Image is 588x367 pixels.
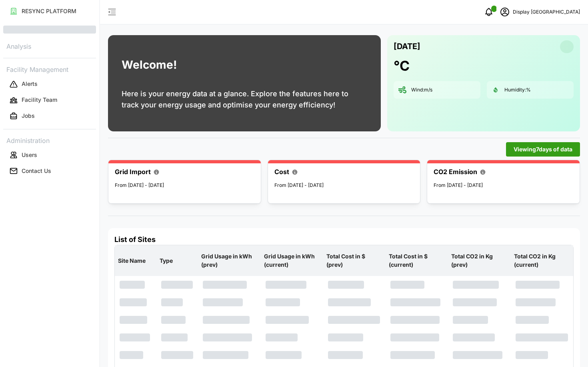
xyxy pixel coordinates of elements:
p: Wind: m/s [411,87,432,93]
a: Jobs [3,108,96,124]
p: Humidity: % [504,87,531,93]
p: From [DATE] - [DATE] [115,182,254,189]
button: notifications [481,4,497,20]
p: Display [GEOGRAPHIC_DATA] [513,8,580,16]
button: Alerts [3,77,96,91]
p: Total Cost in $ (prev) [325,246,384,275]
p: RESYNC PLATFORM [22,7,76,15]
button: Contact Us [3,164,96,178]
p: [DATE] [394,40,420,53]
a: Facility Team [3,92,96,108]
span: Viewing 7 days of data [514,143,572,156]
p: Cost [274,167,289,177]
p: Total Cost in $ (current) [387,246,446,275]
p: Type [158,250,196,271]
button: Users [3,148,96,162]
p: Facility Team [22,96,57,104]
p: From [DATE] - [DATE] [434,182,573,189]
p: Grid Usage in kWh (current) [262,246,322,275]
p: From [DATE] - [DATE] [274,182,414,189]
button: schedule [497,4,513,20]
a: Alerts [3,76,96,92]
button: Viewing7days of data [506,142,580,157]
p: Facility Management [3,63,96,75]
a: Contact Us [3,163,96,179]
p: Here is your energy data at a glance. Explore the features here to track your energy usage and op... [122,88,367,111]
p: Site Name [116,250,155,271]
p: Total CO2 in Kg (current) [512,246,572,275]
h1: Welcome! [122,56,177,73]
a: RESYNC PLATFORM [3,3,96,19]
p: Analysis [3,40,96,52]
p: Jobs [22,112,35,120]
p: Grid Import [115,167,151,177]
button: Facility Team [3,93,96,107]
a: Users [3,147,96,163]
p: Contact Us [22,167,51,175]
button: RESYNC PLATFORM [3,4,96,18]
p: Administration [3,134,96,146]
p: Total CO2 in Kg (prev) [450,246,509,275]
p: Alerts [22,80,38,88]
p: Users [22,151,37,159]
button: Jobs [3,109,96,123]
p: Grid Usage in kWh (prev) [200,246,259,275]
p: CO2 Emission [434,167,477,177]
h1: °C [394,57,410,75]
h4: List of Sites [114,234,574,245]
